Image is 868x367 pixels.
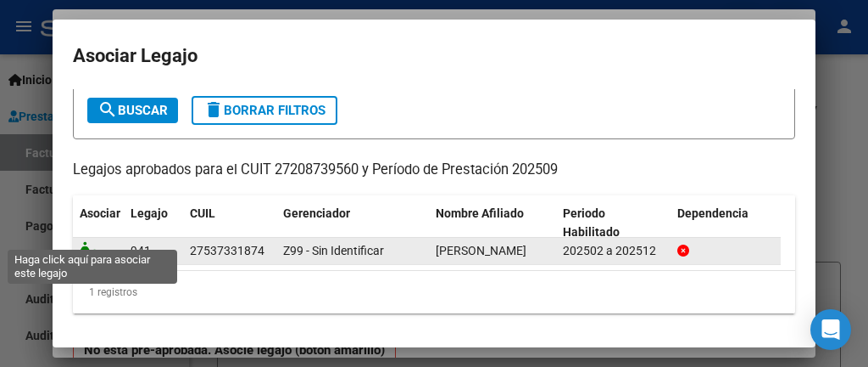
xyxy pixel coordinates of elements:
button: Buscar [87,98,178,123]
mat-icon: search [97,99,118,120]
datatable-header-cell: Asociar [73,195,124,251]
datatable-header-cell: Dependencia [670,195,798,251]
span: Dependencia [677,206,748,220]
p: Legajos aprobados para el CUIT 27208739560 y Período de Prestación 202509 [73,160,795,181]
div: Open Intercom Messenger [810,309,851,350]
span: Asociar [80,206,120,220]
mat-icon: delete [203,99,224,120]
span: Nombre Afiliado [436,206,524,220]
span: Legajo [131,206,168,220]
div: 1 registros [73,271,795,313]
span: Gerenciador [283,206,350,220]
div: 27537331874 [190,241,264,261]
span: Buscar [97,103,168,118]
span: 941 [131,244,151,257]
span: CUIL [190,206,215,220]
div: 202502 a 202512 [563,241,664,261]
h2: Asociar Legajo [73,40,795,72]
datatable-header-cell: Legajo [124,195,183,251]
datatable-header-cell: Periodo Habilitado [556,195,670,251]
span: Periodo Habilitado [563,206,620,240]
datatable-header-cell: Nombre Afiliado [429,195,556,251]
span: Z99 - Sin Identificar [283,244,384,257]
datatable-header-cell: Gerenciador [276,195,429,251]
button: Borrar Filtros [192,96,337,125]
datatable-header-cell: CUIL [183,195,276,251]
span: ARIANO GUADALUPE [436,244,526,257]
span: Borrar Filtros [203,103,325,118]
